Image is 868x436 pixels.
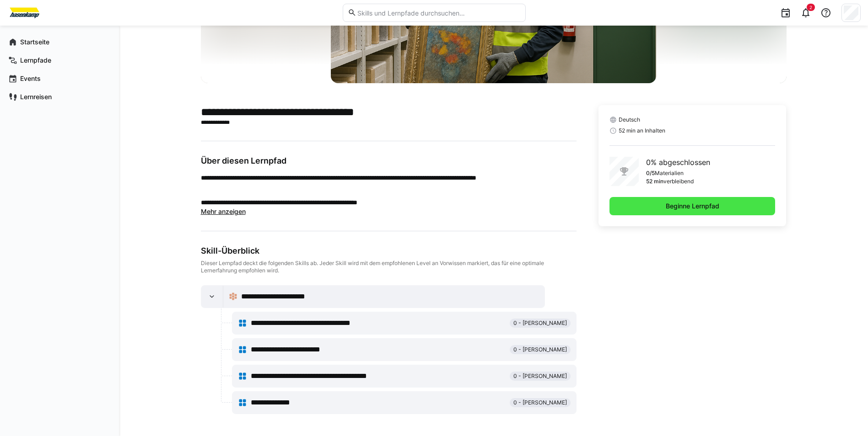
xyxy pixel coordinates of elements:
[655,170,684,177] p: Materialien
[513,346,567,353] span: 0 - [PERSON_NAME]
[663,178,694,185] p: verbleibend
[646,170,655,177] p: 0/5
[664,202,721,211] span: Beginne Lernpfad
[619,127,665,134] span: 52 min an Inhalten
[513,399,567,406] span: 0 - [PERSON_NAME]
[609,197,776,215] button: Beginne Lernpfad
[513,372,567,380] span: 0 - [PERSON_NAME]
[201,246,577,256] div: Skill-Überblick
[201,260,577,274] div: Dieser Lernpfad deckt die folgenden Skills ab. Jeder Skill wird mit dem empfohlenen Level an Vorw...
[201,207,246,215] span: Mehr anzeigen
[646,178,663,185] p: 52 min
[201,156,577,166] h3: Über diesen Lernpfad
[646,157,710,168] p: 0% abgeschlossen
[513,319,567,327] span: 0 - [PERSON_NAME]
[809,5,812,10] span: 2
[356,9,520,17] input: Skills und Lernpfade durchsuchen…
[619,116,640,123] span: Deutsch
